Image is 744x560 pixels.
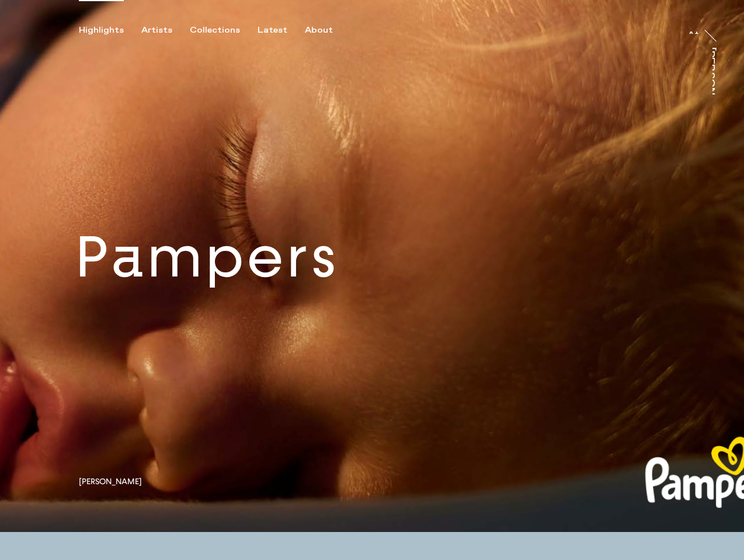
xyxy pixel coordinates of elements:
[706,47,715,137] div: [PERSON_NAME]
[712,47,724,95] a: [PERSON_NAME]
[687,22,699,34] a: At
[190,25,258,36] button: Collections
[258,25,305,36] button: Latest
[305,25,350,36] button: About
[79,25,124,36] div: Highlights
[79,25,141,36] button: Highlights
[190,25,240,36] div: Collections
[258,25,287,36] div: Latest
[141,25,190,36] button: Artists
[141,25,172,36] div: Artists
[305,25,333,36] div: About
